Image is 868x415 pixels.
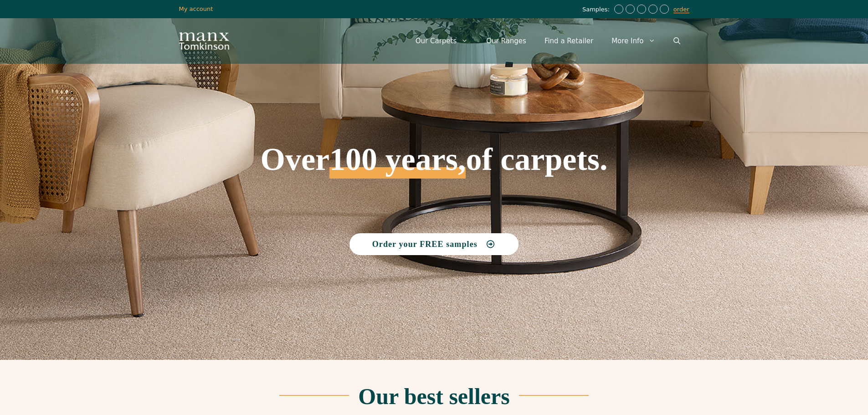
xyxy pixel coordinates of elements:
a: Our Ranges [477,27,535,55]
a: Open Search Bar [664,27,689,55]
nav: Primary [406,27,689,55]
h1: Over of carpets. [179,77,689,179]
h2: Our best sellers [358,385,509,408]
a: Our Carpets [406,27,478,55]
a: Order your FREE samples [349,233,519,255]
span: Order your FREE samples [372,240,478,248]
span: Samples: [582,6,612,14]
a: order [673,6,689,13]
span: 100 years, [329,151,466,179]
img: Manx Tomkinson [179,32,229,50]
a: More Info [602,27,664,55]
a: My account [179,5,213,12]
a: Find a Retailer [535,27,602,55]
